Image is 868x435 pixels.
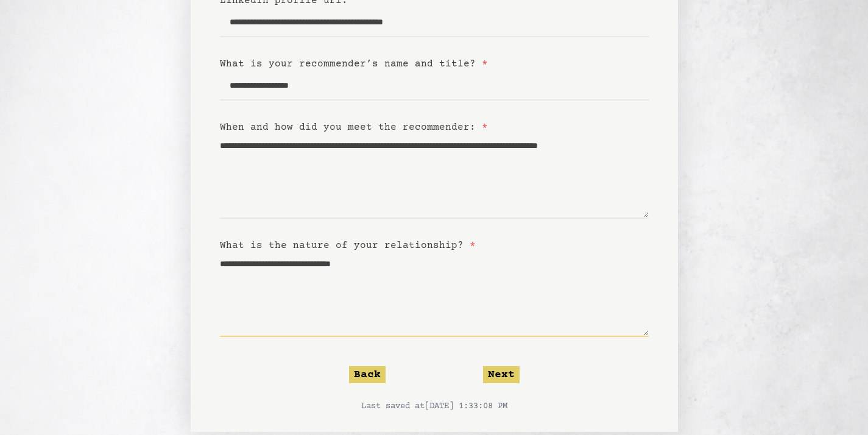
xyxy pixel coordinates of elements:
p: Last saved at [DATE] 1:33:08 PM [220,400,649,412]
button: Back [349,366,386,383]
label: When and how did you meet the recommender: [220,122,488,133]
button: Next [483,366,520,383]
label: What is your recommender’s name and title? [220,58,488,69]
label: What is the nature of your relationship? [220,240,476,251]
